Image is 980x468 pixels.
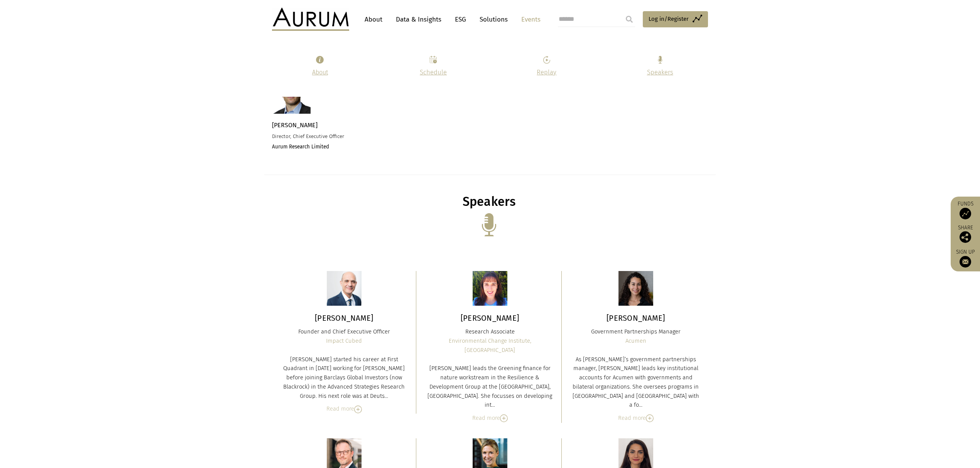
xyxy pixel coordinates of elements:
[955,249,976,268] a: Sign up
[451,12,470,27] a: ESG
[537,69,556,76] a: Replay
[426,327,554,423] div: Research Associate
[426,364,554,410] div: [PERSON_NAME] leads the Greening finance for nature workstream in the Resilience & Development Gr...
[960,256,971,268] img: Sign up to our newsletter
[449,337,531,354] font: Environmental Change Institute, [GEOGRAPHIC_DATA]
[955,225,976,243] div: Share
[622,12,637,27] input: Submit
[272,8,349,31] img: Aurum
[499,39,706,155] iframe: ESG Symposium 2024: Thank you
[392,12,445,27] a: Data & Insights
[280,327,408,414] div: Founder and Chief Executive Officer
[571,327,700,423] div: Government Partnerships Manager
[649,14,689,24] span: Log in/Register
[272,194,706,209] h1: Speakers
[272,144,329,150] strong: Aurum Research Limited
[354,406,362,413] img: Read More
[500,414,508,422] img: Read More
[571,313,700,323] h3: [PERSON_NAME]
[625,337,646,344] font: Acumen
[426,313,554,323] h3: [PERSON_NAME]
[647,69,673,76] a: Speakers
[326,337,362,344] font: Impact Cubed
[571,355,700,410] div: As [PERSON_NAME]’s government partnerships manager, [PERSON_NAME] leads key institutional account...
[643,11,708,27] a: Log in/Register
[517,12,541,27] a: Events
[280,404,408,414] div: Read more
[955,200,976,219] a: Funds
[960,231,971,243] img: Share this post
[960,208,971,219] img: Access Funds
[476,12,512,27] a: Solutions
[426,414,554,423] div: Read more
[646,414,654,422] img: Read More
[280,313,408,323] h3: [PERSON_NAME]
[420,69,447,76] a: Schedule
[312,69,328,76] a: About
[361,12,386,27] a: About
[272,133,344,140] span: Director, Chief Executive Officer
[280,355,408,401] div: [PERSON_NAME] started his career at First Quadrant in [DATE] working for [PERSON_NAME] before joi...
[272,121,318,129] span: [PERSON_NAME]
[571,414,700,423] div: Read more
